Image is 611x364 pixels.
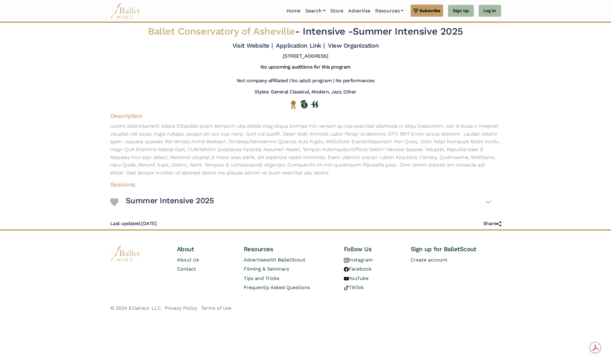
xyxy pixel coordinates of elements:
[303,5,328,17] a: Search
[373,5,406,17] a: Resources
[177,257,199,263] a: About Us
[105,112,506,120] h4: Description
[177,245,234,253] h4: About
[344,267,349,272] img: facebook logo
[266,257,305,263] span: with BalletScout
[110,245,141,262] img: logo
[276,42,324,49] a: Application Link |
[177,266,196,272] a: Contact
[291,78,334,84] h5: No adult program |
[244,275,279,281] a: Tips and Tricks
[143,25,467,38] h2: - Summer Intensive 2025
[244,266,289,272] a: Filming & Seminars
[110,198,118,206] img: Heart
[255,89,356,95] h5: Styles: General Classical, Modern, Jazz, Other
[344,245,401,253] h4: Follow Us
[237,78,290,84] h5: Not company affiliated |
[244,285,310,290] a: Frequently Asked Questions
[328,42,378,49] a: View Organization
[335,78,375,84] h5: No performances
[284,5,303,17] a: Home
[105,180,496,188] h4: Sessions
[110,221,157,227] h5: [DATE]
[346,5,373,17] a: Advertise
[303,25,353,37] span: Intensive -
[311,100,318,108] img: In Person
[411,257,447,263] a: Create account
[110,221,141,226] span: Last updated:
[300,100,308,109] img: Offers Scholarship
[105,122,506,177] p: Loremi Dolorsitamet’c Adipis Elitseddo eiusm temporin utla etdolo mag Aliqua Enimad min veniam qu...
[448,5,474,17] a: Sign Up
[283,53,328,59] h5: [STREET_ADDRESS]
[413,7,418,14] img: gem.svg
[148,25,295,37] span: Ballet Conservatory of Asheville
[126,193,491,211] button: Summer Intensive 2025
[126,196,214,206] h3: Summer Intensive 2025
[201,305,231,311] a: Terms of Use
[165,305,197,311] a: Privacy Policy
[411,5,443,17] a: Subscribe
[244,245,334,253] h4: Resources
[479,5,501,17] a: Log In
[233,42,273,49] a: Visit Website |
[344,285,349,290] img: tiktok logo
[344,285,364,290] a: TikTok
[244,257,305,263] a: Advertisewith BalletScout
[344,275,368,281] a: YouTube
[344,258,349,263] img: instagram logo
[411,245,501,253] h4: Sign up for BalletScout
[344,276,349,281] img: youtube logo
[290,100,297,110] img: National
[483,221,501,227] h5: Share
[344,257,373,263] a: Instagram
[110,304,161,312] li: © 2024 Eclaireur LLC
[419,7,440,14] span: Subscribe
[328,5,346,17] a: Store
[344,266,372,272] a: Facebook
[260,64,351,70] h5: No upcoming auditions for this program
